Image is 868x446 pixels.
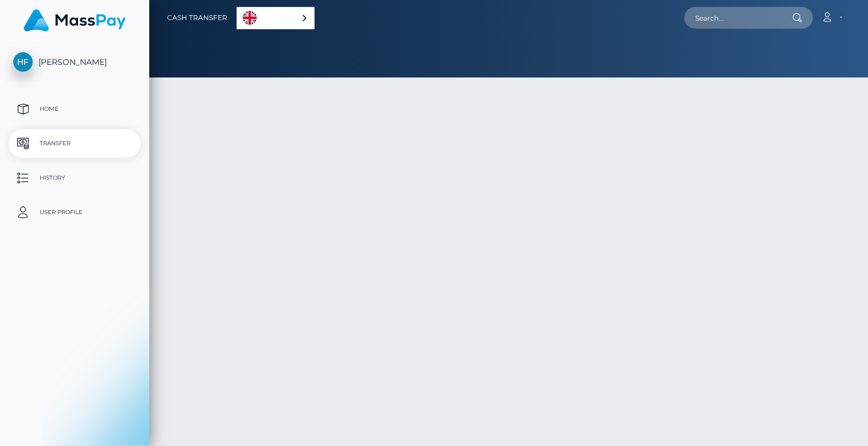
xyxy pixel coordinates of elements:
[9,57,141,67] span: [PERSON_NAME]
[237,7,314,29] a: English
[13,204,136,221] p: User Profile
[9,129,141,158] a: Transfer
[237,7,315,29] div: Language
[24,9,126,32] img: MassPay
[9,198,141,227] a: User Profile
[684,7,792,29] input: Search...
[237,7,315,29] aside: Language selected: English
[9,164,141,192] a: History
[13,169,136,187] p: History
[13,135,136,152] p: Transfer
[9,95,141,123] a: Home
[13,100,136,118] p: Home
[167,6,227,30] a: Cash Transfer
